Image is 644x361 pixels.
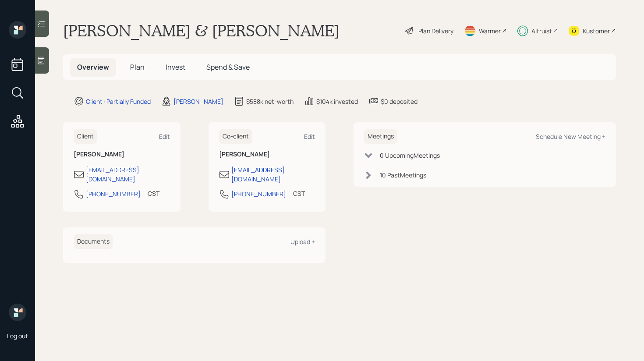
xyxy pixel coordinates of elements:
[159,132,170,141] div: Edit
[531,26,552,35] div: Altruist
[166,62,185,72] span: Invest
[74,234,113,249] h6: Documents
[74,151,170,158] h6: [PERSON_NAME]
[148,189,159,198] div: CST
[9,304,26,321] img: retirable_logo.png
[77,62,109,72] span: Overview
[206,62,250,72] span: Spend & Save
[380,170,426,180] div: 10 Past Meeting s
[293,189,305,198] div: CST
[219,129,252,144] h6: Co-client
[479,26,501,35] div: Warmer
[304,132,315,141] div: Edit
[364,129,397,144] h6: Meetings
[418,26,453,35] div: Plan Delivery
[231,165,315,184] div: [EMAIL_ADDRESS][DOMAIN_NAME]
[86,189,141,198] div: [PHONE_NUMBER]
[583,26,610,35] div: Kustomer
[246,97,294,106] div: $588k net-worth
[536,132,605,141] div: Schedule New Meeting +
[316,97,358,106] div: $104k invested
[231,189,286,198] div: [PHONE_NUMBER]
[173,97,223,106] div: [PERSON_NAME]
[63,21,340,40] h1: [PERSON_NAME] & [PERSON_NAME]
[86,165,170,184] div: [EMAIL_ADDRESS][DOMAIN_NAME]
[380,151,440,160] div: 0 Upcoming Meeting s
[74,129,97,144] h6: Client
[130,62,145,72] span: Plan
[86,97,151,106] div: Client · Partially Funded
[290,237,315,246] div: Upload +
[381,97,418,106] div: $0 deposited
[219,151,315,158] h6: [PERSON_NAME]
[7,332,28,340] div: Log out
